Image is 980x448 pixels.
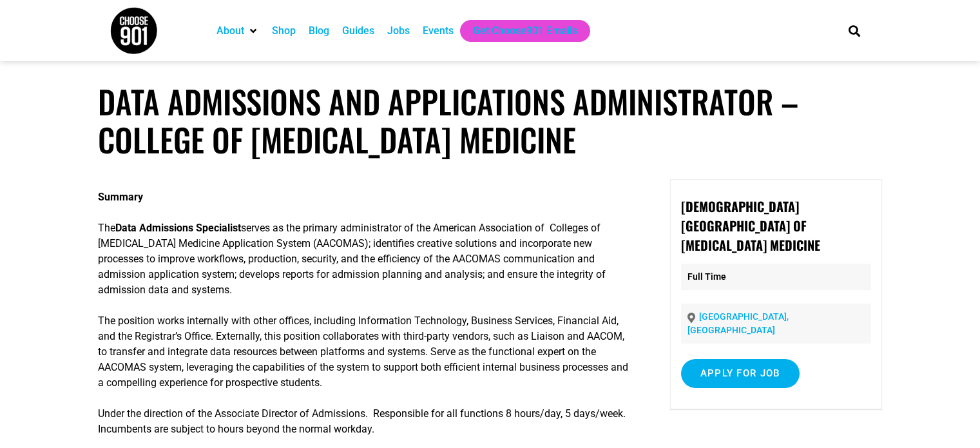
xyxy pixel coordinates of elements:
a: About [216,23,244,39]
h1: Data Admissions and Applications Administrator – College of [MEDICAL_DATA] Medicine [98,83,882,159]
p: Under the direction of the Associate Director of Admissions. Responsible for all functions 8 hour... [98,406,631,437]
strong: [DEMOGRAPHIC_DATA][GEOGRAPHIC_DATA] of [MEDICAL_DATA] Medicine [681,197,820,255]
p: The serves as the primary administrator of the American Association of Colleges of [MEDICAL_DATA]... [98,220,631,298]
div: Search [843,20,865,41]
div: About [210,20,265,42]
strong: Data Admissions Specialist [115,222,241,234]
p: Full Time [681,264,871,290]
input: Apply for job [681,359,800,388]
a: Shop [272,23,296,39]
a: Guides [342,23,374,39]
a: Jobs [387,23,410,39]
nav: Main nav [210,20,826,42]
a: Blog [309,23,329,39]
p: The position works internally with other offices, including Information Technology, Business Serv... [98,313,631,391]
strong: Summary [98,191,143,203]
a: [GEOGRAPHIC_DATA], [GEOGRAPHIC_DATA] [687,311,789,335]
a: Get Choose901 Emails [473,23,577,39]
a: Events [423,23,454,39]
